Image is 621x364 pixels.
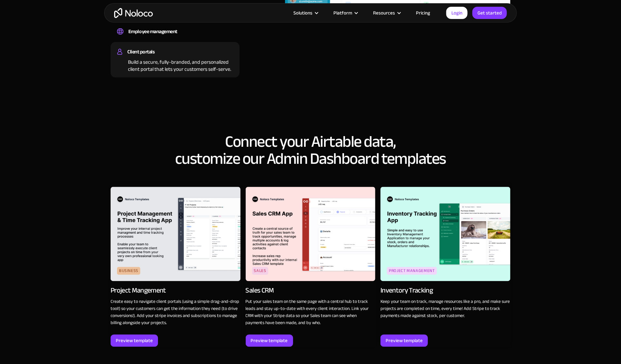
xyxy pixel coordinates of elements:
div: Easily manage employee information, track performance, and handle HR tasks from a single platform. [117,36,233,38]
div: Employee management [128,27,177,36]
p: Keep your team on track, manage resources like a pro, and make sure projects are completed on tim... [380,298,510,320]
a: BusinessProject MangementCreate easy to navigate client portals (using a simple drag-and-drop too... [111,184,241,347]
a: salesSales CRMPut your sales team on the same page with a central hub to track leads and stay up-... [246,184,376,347]
div: Platform [333,9,352,17]
div: Project Management [387,267,437,275]
a: Get started [472,7,507,19]
div: Solutions [285,9,325,17]
a: Project ManagementInventory TrackingKeep your team on track, manage resources like a pro, and mak... [380,184,510,347]
p: Put your sales team on the same page with a central hub to track leads and stay up-to-date with e... [246,298,376,327]
div: Project Mangement [111,286,166,295]
div: Resources [365,9,408,17]
div: sales [252,267,268,275]
div: Preview template [251,337,288,345]
a: Login [446,7,468,19]
div: Resources [373,9,395,17]
div: Sales CRM [246,286,274,295]
div: Preview template [386,337,423,345]
div: Inventory Tracking [380,286,433,295]
div: Preview template [116,337,153,345]
p: Create easy to navigate client portals (using a simple drag-and-drop tool!) so your customers can... [111,298,241,327]
a: home [114,8,153,18]
div: Solutions [293,9,312,17]
a: Pricing [408,9,438,17]
div: Platform [325,9,365,17]
div: Business [117,267,140,275]
div: Client portals [127,47,154,57]
div: Build a secure, fully-branded, and personalized client portal that lets your customers self-serve. [117,57,233,73]
h2: Connect your Airtable data, customize our Admin Dashboard templates [111,133,510,168]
